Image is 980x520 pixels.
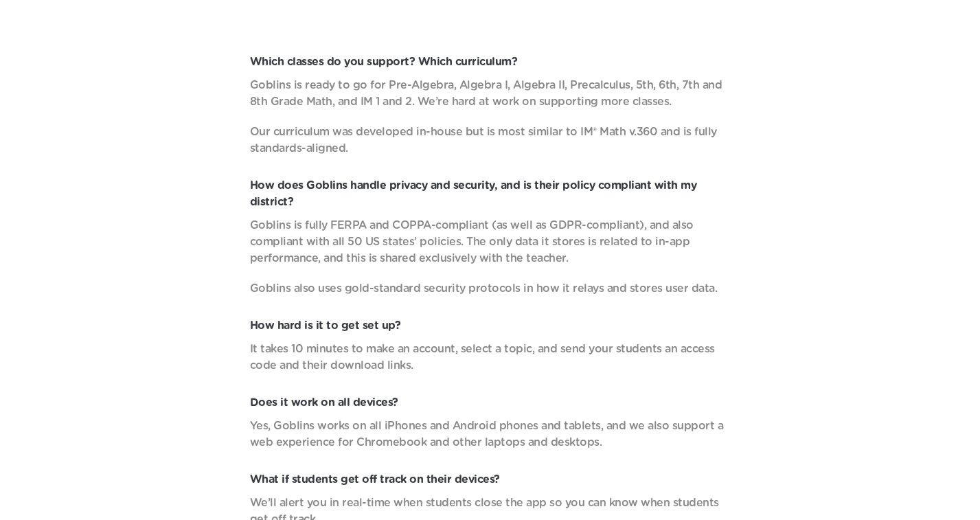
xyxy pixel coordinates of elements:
p: Goblins is fully FERPA and COPPA-compliant (as well as GDPR-compliant), and also compliant with a... [250,217,731,267]
p: Our curriculum was developed in-house but is most similar to IM® Math v.360 and is fully standard... [250,124,731,157]
p: Goblins also uses gold-standard security protocols in how it relays and stores user data. [250,280,731,297]
p: Which classes do you support? Which curriculum? [250,54,731,70]
p: Does it work on all devices? [250,394,731,411]
p: Goblins is ready to go for Pre-Algebra, Algebra I, Algebra II, Precalculus, 5th, 6th, 7th and 8th... [250,77,731,110]
p: Yes, Goblins works on all iPhones and Android phones and tablets, and we also support a web exper... [250,418,731,451]
p: How hard is it to get set up? [250,317,731,334]
p: What if students get off track on their devices? [250,471,731,488]
p: How does Goblins handle privacy and security, and is their policy compliant with my district? [250,177,731,210]
p: It takes 10 minutes to make an account, select a topic, and send your students an access code and... [250,341,731,374]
